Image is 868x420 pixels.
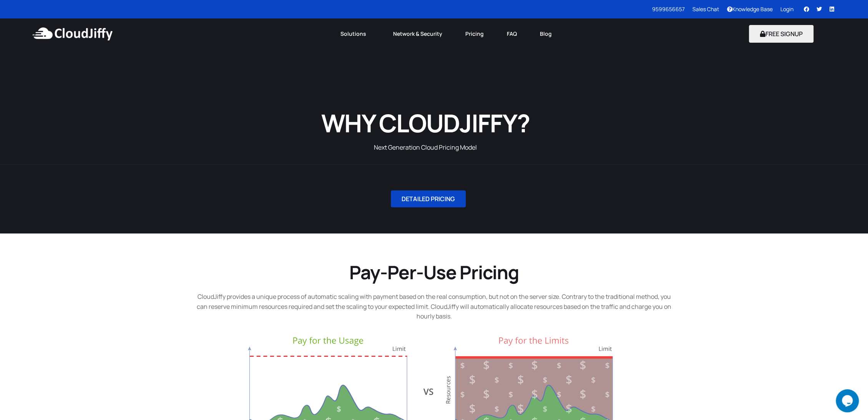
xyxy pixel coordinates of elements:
button: FREE SIGNUP [749,25,814,43]
a: Blog [528,25,563,42]
a: FREE SIGNUP [749,30,814,38]
a: Solutions [329,25,382,42]
a: FAQ [495,25,528,42]
p: CloudJiffy provides a unique process of automatic scaling with payment based on the real consumpt... [192,292,676,322]
a: Pricing [454,25,495,42]
a: Sales Chat [692,5,719,13]
a: 9599656657 [652,5,685,13]
p: Next Generation Cloud Pricing Model [212,143,639,153]
h2: Pay-Per-Use Pricing [192,260,676,284]
a: DETAILED PRICING [391,190,466,207]
a: Login [780,5,793,13]
h1: WHY CLOUDJIFFY? [212,107,639,139]
span: DETAILED PRICING [402,196,455,202]
a: Network & Security [382,25,454,42]
a: Knowledge Base [727,5,773,13]
iframe: chat widget [836,389,860,412]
